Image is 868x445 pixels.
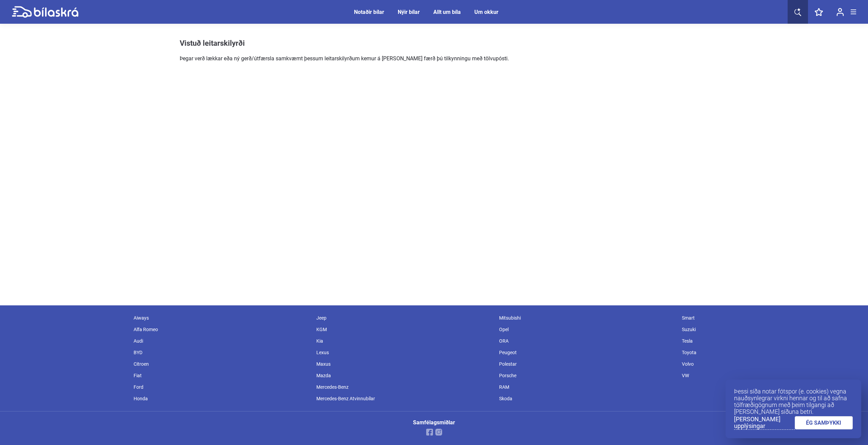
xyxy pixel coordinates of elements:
div: KGM [313,324,496,335]
div: Citroen [130,358,313,370]
div: Samfélagsmiðlar [413,420,455,425]
div: Alfa Romeo [130,324,313,335]
div: VW [678,370,861,381]
div: Jeep [313,312,496,324]
div: Peugeot [496,347,678,358]
div: Mitsubishi [496,312,678,324]
div: Kia [313,335,496,347]
img: user-login.svg [836,8,844,16]
h1: Vistuð leitarskilyrði [180,39,509,48]
div: Audi [130,335,313,347]
div: Mazda [313,370,496,381]
div: Skoda [496,393,678,404]
div: Mercedes-Benz [313,381,496,393]
a: Nýir bílar [398,9,420,15]
a: Allt um bíla [433,9,461,15]
div: Ford [130,381,313,393]
a: ÉG SAMÞYKKI [795,416,853,429]
div: Porsche [496,370,678,381]
div: Mercedes-Benz Atvinnubílar [313,393,496,404]
p: Þegar verð lækkar eða ný gerð/útfærsla samkvæmt þessum leitarskilyrðum kemur á [PERSON_NAME] færð... [180,55,509,63]
div: Lexus [313,347,496,358]
div: RAM [496,381,678,393]
a: Um okkur [474,9,498,15]
div: Smart [678,312,861,324]
a: [PERSON_NAME] upplýsingar [734,416,795,430]
div: Honda [130,393,313,404]
div: Tesla [678,335,861,347]
div: Fiat [130,370,313,381]
div: Toyota [678,347,861,358]
div: ORA [496,335,678,347]
div: Polestar [496,358,678,370]
div: Suzuki [678,324,861,335]
div: BYD [130,347,313,358]
div: Opel [496,324,678,335]
div: Aiways [130,312,313,324]
div: Maxus [313,358,496,370]
div: Volvo [678,358,861,370]
a: Notaðir bílar [354,9,384,15]
p: Þessi síða notar fótspor (e. cookies) vegna nauðsynlegrar virkni hennar og til að safna tölfræðig... [734,388,853,415]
